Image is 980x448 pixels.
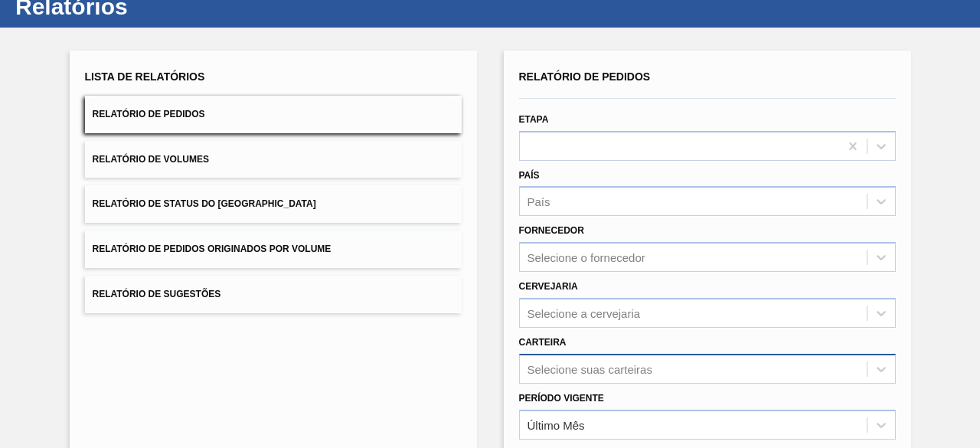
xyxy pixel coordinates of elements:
label: Cervejaria [519,281,578,292]
div: Selecione a cervejaria [528,306,641,319]
div: País [528,195,550,208]
div: Selecione suas carteiras [528,362,652,375]
button: Relatório de Sugestões [85,276,462,313]
span: Relatório de Pedidos [93,109,205,119]
div: Selecione o fornecedor [528,251,645,264]
button: Relatório de Volumes [85,141,462,178]
span: Relatório de Pedidos Originados por Volume [93,244,332,254]
button: Relatório de Status do [GEOGRAPHIC_DATA] [85,185,462,223]
span: Relatório de Pedidos [519,70,651,83]
label: País [519,170,540,181]
button: Relatório de Pedidos Originados por Volume [85,231,462,268]
label: Fornecedor [519,225,584,236]
button: Relatório de Pedidos [85,96,462,133]
span: Lista de Relatórios [85,70,205,83]
span: Relatório de Volumes [93,154,209,165]
label: Carteira [519,337,567,348]
span: Relatório de Sugestões [93,289,221,299]
span: Relatório de Status do [GEOGRAPHIC_DATA] [93,198,316,209]
label: Período Vigente [519,393,604,404]
div: Último Mês [528,418,585,431]
label: Etapa [519,114,549,125]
